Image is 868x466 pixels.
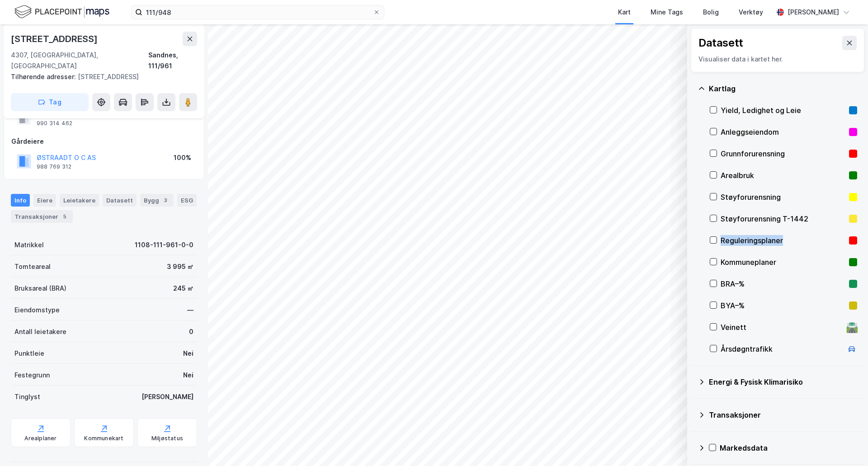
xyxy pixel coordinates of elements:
div: Grunnforurensning [721,148,845,159]
div: Bolig [703,7,719,18]
div: Kart [618,7,631,18]
div: Kommuneplaner [721,257,845,268]
div: Støyforurensning T-1442 [721,213,845,224]
div: — [187,305,193,315]
button: Tag [11,93,89,111]
div: Gårdeiere [11,136,197,147]
div: 0 [189,326,193,337]
div: ESG [177,194,197,207]
div: 990 314 462 [37,120,72,127]
div: Festegrunn [14,370,50,381]
div: Tomteareal [14,261,51,272]
div: Yield, Ledighet og Leie [721,105,845,116]
div: Markedsdata [720,442,857,453]
div: Leietakere [60,194,99,207]
iframe: Chat Widget [823,423,868,466]
div: [STREET_ADDRESS] [11,71,190,82]
div: 🛣️ [846,321,858,333]
div: [PERSON_NAME] [788,7,839,18]
div: Reguleringsplaner [721,235,845,246]
div: Mine Tags [651,7,683,18]
div: Årsdøgntrafikk [721,344,843,354]
div: 3 995 ㎡ [167,261,193,272]
div: Sandnes, 111/961 [148,50,197,71]
div: 988 769 312 [37,163,71,170]
div: Bruksareal (BRA) [14,283,66,294]
div: 4307, [GEOGRAPHIC_DATA], [GEOGRAPHIC_DATA] [11,50,148,71]
div: Kontrollprogram for chat [823,423,868,466]
div: Veinett [721,322,843,333]
div: Kartlag [709,83,857,94]
div: Datasett [103,194,137,207]
div: [PERSON_NAME] [142,391,193,402]
div: Bygg [140,194,174,207]
div: Nei [183,348,193,359]
div: Støyforurensning [721,192,845,202]
div: Matrikkel [14,240,44,250]
div: Arealbruk [721,170,845,181]
div: 100% [174,152,191,163]
div: Punktleie [14,348,44,359]
div: BRA–% [721,278,845,289]
div: Datasett [698,36,743,50]
div: Kommunekart [84,435,123,442]
div: Tinglyst [14,391,40,402]
div: Transaksjoner [11,210,73,223]
div: Eiendomstype [14,305,60,315]
span: Tilhørende adresser: [11,73,78,80]
div: 245 ㎡ [173,283,193,294]
div: Arealplaner [24,435,57,442]
div: Antall leietakere [14,326,66,337]
div: 1108-111-961-0-0 [135,240,193,250]
div: Verktøy [739,7,763,18]
div: Energi & Fysisk Klimarisiko [709,377,857,387]
div: Transaksjoner [709,410,857,420]
img: logo.f888ab2527a4732fd821a326f86c7f29.svg [14,4,109,20]
div: BYA–% [721,300,845,311]
div: Miljøstatus [151,435,183,442]
div: Nei [183,370,193,381]
div: Visualiser data i kartet her. [698,54,857,65]
div: [STREET_ADDRESS] [11,32,99,46]
div: 5 [60,212,69,221]
div: 3 [161,196,170,205]
div: Info [11,194,30,207]
div: Eiere [33,194,56,207]
input: Søk på adresse, matrikkel, gårdeiere, leietakere eller personer [142,5,373,19]
div: Anleggseiendom [721,127,845,137]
